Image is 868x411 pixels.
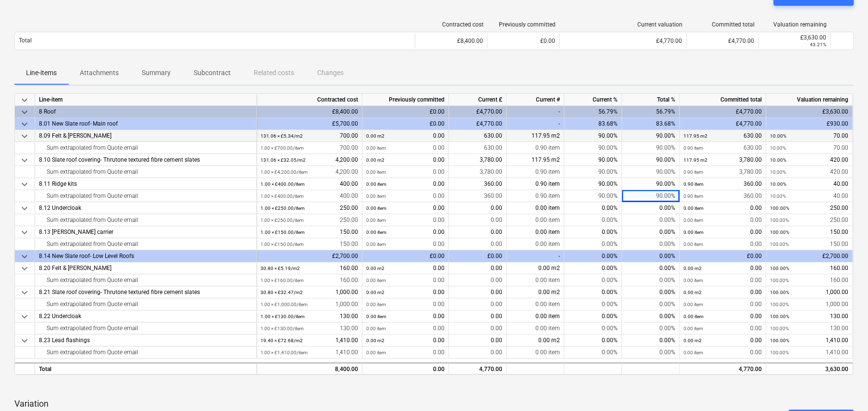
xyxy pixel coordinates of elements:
div: 0.00 item [507,274,564,286]
small: 100.00% [770,338,789,343]
div: 3,780.00 [683,166,762,178]
small: 0.00 item [683,302,703,307]
div: 0.00% [564,274,622,286]
div: 130.00 [770,310,848,322]
div: 0.00% [564,298,622,310]
div: Sum extrapolated from Quote email [39,298,252,310]
small: 100.00% [770,326,789,331]
div: Current valuation [563,21,682,28]
div: 8.01 New Slate roof- Main roof [39,118,252,130]
div: 0.00 [366,310,445,322]
div: 0.90 item [507,190,564,202]
div: 0.00% [564,226,622,238]
div: 0.00% [622,202,680,214]
div: 160.00 [260,262,358,274]
div: 400.00 [260,178,358,190]
small: 1.00 × £4,200.00 / item [260,169,308,175]
div: 0.00 item [507,202,564,214]
small: 0.00 m2 [683,338,702,343]
div: £0.00 [362,118,449,130]
div: £3,630.00 [766,106,853,118]
div: Contracted cost [419,21,484,28]
div: 8.21 Slate roof covering- Thrutone textured fibre cement slates [39,286,252,298]
div: 90.00% [622,178,680,190]
div: 0.00 [366,274,445,286]
div: 0.00 [366,166,445,178]
div: Valuation remaining [766,94,853,106]
div: 0.00 [683,322,762,334]
div: 0.00% [622,286,680,298]
div: 0.00 item [507,298,564,310]
div: 0.00 [449,347,507,359]
div: 250.00 [260,202,358,214]
small: 0.90 item [683,193,703,199]
small: 100.00% [770,278,789,283]
div: 0.00 [449,334,507,347]
div: 0.00 [683,298,762,310]
span: keyboard_arrow_down [19,227,30,238]
div: £2,700.00 [766,250,853,262]
p: Line-items [26,68,57,78]
div: £4,770.00 [680,106,766,118]
div: 0.00 [683,214,762,226]
div: 0.00% [622,262,680,274]
div: £4,770.00 [686,33,758,49]
small: 0.00 item [366,230,386,235]
div: 700.00 [260,130,358,142]
small: 0.00 m2 [366,338,384,343]
div: 3,780.00 [449,154,507,166]
div: 40.00 [770,190,848,202]
div: Line-item [35,94,257,106]
div: Sum extrapolated from Quote email [39,322,252,334]
div: 1,410.00 [260,334,358,347]
small: 43.21% [810,42,826,47]
div: 630.00 [683,130,762,142]
div: 0.00% [622,226,680,238]
div: 360.00 [449,190,507,202]
div: 90.00% [622,130,680,142]
div: 90.00% [622,142,680,154]
p: Subcontract [194,68,231,78]
div: 130.00 [260,310,358,322]
div: 150.00 [260,238,358,250]
div: 0.00 [366,130,445,142]
small: 0.00 item [366,242,386,247]
div: 0.00 [366,202,445,214]
div: 0.00% [622,298,680,310]
div: 0.00% [564,214,622,226]
div: 0.00% [622,214,680,226]
small: 30.80 × £32.47 / m2 [260,290,303,295]
div: 90.00% [564,154,622,166]
div: - [507,106,564,118]
small: 10.00% [770,133,786,139]
div: 0.00% [622,238,680,250]
span: keyboard_arrow_down [19,311,30,322]
div: 360.00 [683,190,762,202]
div: 8.11 Ridge kits [39,178,252,190]
div: Valuation remaining [762,21,827,28]
div: 0.00 [683,226,762,238]
div: 4,770.00 [680,362,766,374]
div: 0.00 [683,262,762,274]
small: 0.00 m2 [683,266,702,271]
small: 1.00 × £700.00 / item [260,145,304,151]
div: 56.79% [622,106,680,118]
div: Previously committed [491,21,556,28]
div: 0.00 [683,347,762,359]
div: 0.00% [564,262,622,274]
div: 0.00% [564,202,622,214]
small: 10.00% [770,169,786,175]
div: 0.00 item [507,322,564,334]
div: 420.00 [770,166,848,178]
div: £0.00 [487,33,559,49]
div: 630.00 [683,142,762,154]
div: 83.68% [564,118,622,130]
small: 100.00% [770,314,789,319]
span: keyboard_arrow_down [19,179,30,190]
div: 8.23 Lead flashings [39,334,252,347]
div: 8.20 Felt & [PERSON_NAME] [39,262,252,274]
div: 630.00 [449,130,507,142]
div: £930.00 [766,118,853,130]
small: 131.06 × £32.05 / m2 [260,157,306,163]
div: 8.14 New Slate roof- Low Level Roofs [39,250,252,262]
